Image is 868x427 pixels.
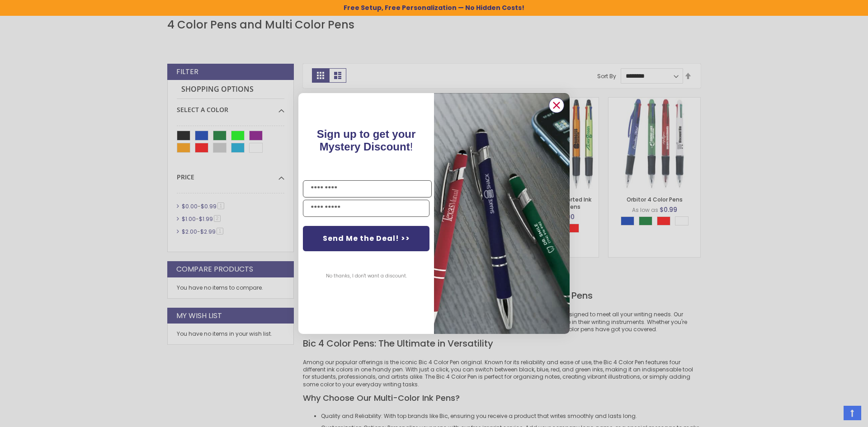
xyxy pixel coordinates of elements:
[434,93,570,334] img: pop-up-image
[303,226,429,251] button: Send Me the Deal! >>
[317,128,416,153] span: !
[317,128,416,153] span: Sign up to get your Mystery Discount
[321,265,411,287] button: No thanks, I don't want a discount.
[549,98,564,113] button: Close dialog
